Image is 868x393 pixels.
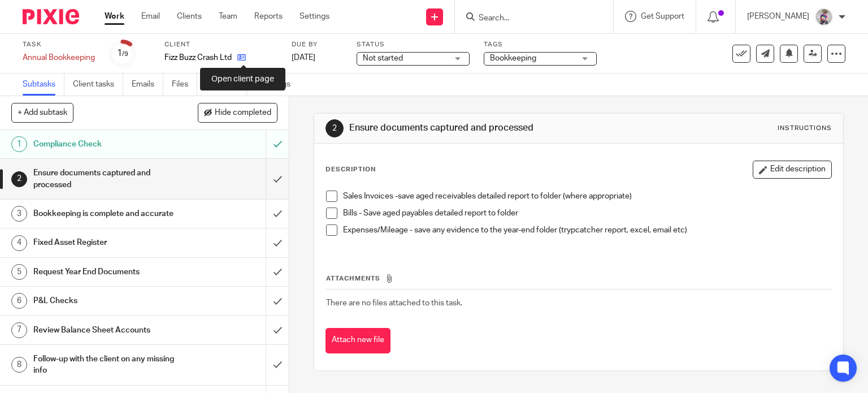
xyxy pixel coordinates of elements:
[815,8,833,26] img: DBTieDye.jpg
[325,328,390,353] button: Attach new file
[33,136,181,153] h1: Compliance Check
[11,293,27,309] div: 6
[292,40,342,49] label: Due by
[198,103,277,122] button: Hide completed
[23,74,64,96] a: Subtasks
[11,136,27,152] div: 1
[778,124,832,133] div: Instructions
[11,235,27,251] div: 4
[349,122,602,134] h1: Ensure documents captured and processed
[177,11,202,22] a: Clients
[292,54,315,62] span: [DATE]
[172,74,197,96] a: Files
[641,12,684,20] span: Get Support
[11,357,27,373] div: 8
[164,40,277,49] label: Client
[23,40,95,49] label: Task
[11,264,27,280] div: 5
[33,264,181,280] h1: Request Year End Documents
[11,171,27,187] div: 2
[326,299,462,307] span: There are no files attached to this task.
[164,52,232,63] p: Fizz Buzz Crash Ltd
[343,208,832,219] p: Bills - Save aged payables detailed report to folder
[747,11,809,22] p: [PERSON_NAME]
[484,40,597,49] label: Tags
[122,51,128,57] small: /9
[132,74,163,96] a: Emails
[300,11,329,22] a: Settings
[326,275,380,282] span: Attachments
[23,52,95,63] div: Annual Bookkeeping
[478,14,579,24] input: Search
[343,224,832,236] p: Expenses/Mileage - save any evidence to the year-end folder (trypcatcher report, excel, email etc)
[325,119,344,137] div: 2
[11,322,27,338] div: 7
[33,292,181,309] h1: P&L Checks
[206,74,247,96] a: Notes (0)
[73,74,123,96] a: Client tasks
[11,103,73,122] button: + Add subtask
[33,322,181,339] h1: Review Balance Sheet Accounts
[357,40,470,49] label: Status
[219,11,237,22] a: Team
[105,11,124,22] a: Work
[33,351,181,379] h1: Follow-up with the client on any missing info
[23,9,79,24] img: Pixie
[11,206,27,222] div: 3
[490,54,536,62] span: Bookkeeping
[33,234,181,251] h1: Fixed Asset Register
[343,191,832,202] p: Sales Invoices -save aged receivables detailed report to folder (where appropriate)
[753,161,832,179] button: Edit description
[325,165,376,174] p: Description
[363,54,403,62] span: Not started
[215,109,271,118] span: Hide completed
[255,74,299,96] a: Audit logs
[141,11,160,22] a: Email
[33,205,181,222] h1: Bookkeeping is complete and accurate
[254,11,283,22] a: Reports
[33,165,181,193] h1: Ensure documents captured and processed
[117,47,128,60] div: 1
